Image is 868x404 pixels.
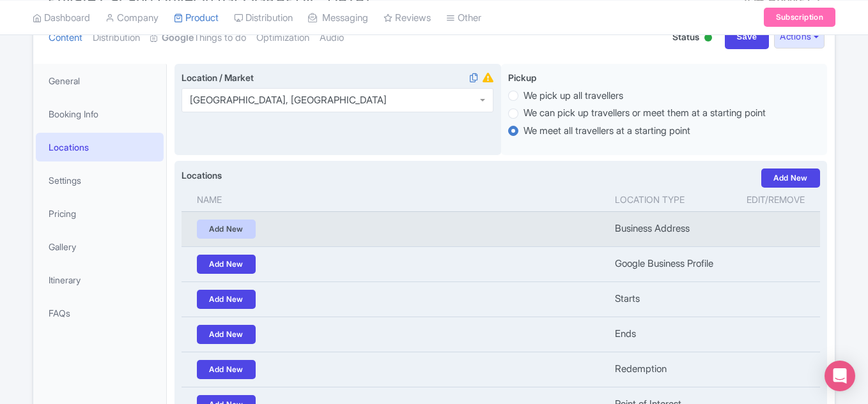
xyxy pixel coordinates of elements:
[182,188,607,212] th: Name
[607,246,731,281] td: Google Business Profile
[197,360,256,379] a: Add New
[182,72,254,83] span: Location / Market
[36,66,164,95] a: General
[197,325,256,344] a: Add New
[523,106,766,121] label: We can pick up travellers or meet them at a starting point
[731,188,820,212] th: Edit/Remove
[607,352,731,387] td: Redemption
[702,29,715,49] div: Active
[36,133,164,161] a: Locations
[523,124,690,138] label: We meet all travellers at a starting point
[197,255,256,274] a: Add New
[197,220,256,239] a: Add New
[508,72,536,83] span: Pickup
[162,31,194,45] strong: Google
[36,299,164,327] a: FAQs
[93,18,140,58] a: Distribution
[36,266,164,294] a: Itinerary
[607,281,731,317] td: Starts
[36,166,164,195] a: Settings
[725,25,770,49] input: Save
[150,18,246,58] a: GoogleThings to do
[36,199,164,228] a: Pricing
[761,168,820,188] a: Add New
[825,361,855,391] div: Open Intercom Messenger
[256,18,309,58] a: Optimization
[672,30,699,43] span: Status
[197,290,256,309] a: Add New
[190,94,387,106] div: [GEOGRAPHIC_DATA], [GEOGRAPHIC_DATA]
[607,317,731,352] td: Ends
[36,100,164,128] a: Booking Info
[764,8,835,27] a: Subscription
[49,18,82,58] a: Content
[774,25,825,49] button: Actions
[36,232,164,261] a: Gallery
[523,89,623,103] label: We pick up all travellers
[320,18,344,58] a: Audio
[182,168,222,182] label: Locations
[607,211,731,246] td: Business Address
[607,188,731,212] th: Location type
